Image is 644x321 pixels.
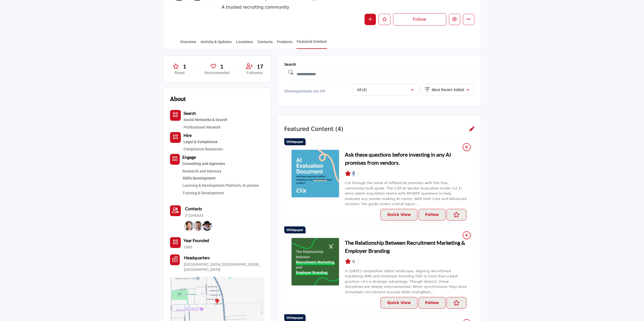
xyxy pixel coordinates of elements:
b: Engage [182,154,196,160]
p: Follow [425,300,439,306]
p: All (4) [357,87,367,93]
span: 4 [323,89,325,93]
div: Programs and platforms focused on the development and enhancement of professional skills and comp... [182,175,264,182]
div: Expert services and agencies providing strategic advice and solutions in talent acquisition and m... [182,160,264,167]
a: Cut through the noise of inflated AI promises with this free, community-built guide. The CXR AI V... [345,181,467,206]
a: The Relationship Between Recruitment Marketing & Employer Branding [291,237,340,286]
b: Hire [183,133,192,138]
a: Link of redirect to contact page [170,205,181,216]
a: Activity & Updates [200,39,232,49]
p: Whitepaper [286,139,303,144]
a: Research and Advisory [182,169,221,173]
p: Whitepaper [286,227,303,232]
a: Skills Development [182,175,264,182]
a: Ask these questions before investing in any AI promises from vendors. [291,149,340,198]
span: A trusted recruiting community [221,4,394,11]
a: Legal & Compliance [183,139,223,146]
a: Professional Network [183,125,220,129]
p: 1995 [183,245,192,250]
a: Consulting and Agencies [182,160,264,167]
a: Products [277,39,293,49]
button: Liked Resource [446,297,466,309]
a: Overview [180,39,196,49]
span: 1 [183,62,186,70]
b: Contacts [185,206,202,211]
button: All (4) [352,84,419,96]
button: Edit company [449,14,460,25]
button: Contact-Employee Icon [170,205,181,216]
button: Category Icon [170,154,180,165]
p: [GEOGRAPHIC_DATA], [GEOGRAPHIC_DATA], [GEOGRAPHIC_DATA] [184,262,264,272]
p: Follow [425,212,439,218]
b: Search [183,111,196,116]
button: Follow [418,209,446,220]
h2: About [170,95,186,103]
a: Compliance Resources [183,147,223,151]
p: Rated [170,70,189,76]
span: 0 [352,171,355,176]
p: Showing results out of [284,89,349,94]
button: Most Recent Added [420,84,474,96]
a: Ask these questions before investing in any AI promises from vendors. [345,150,468,167]
a: Contacts [185,205,202,212]
a: Locations [236,39,253,49]
button: Category Icon [170,110,181,121]
a: Engage [182,155,196,160]
button: Quick View [380,209,417,220]
button: More details [463,14,474,25]
b: Headquarters [184,254,210,261]
div: Platforms that combine social networking and search capabilities for recruitment and professional... [183,116,227,123]
button: Quick View [380,297,417,309]
img: Barb R. [184,221,194,231]
a: Learning & Development Platform, [182,183,241,188]
b: Year Founded [183,237,209,244]
img: The Relationship Between Recruitment Marketing & Employer Branding [291,237,339,286]
span: 0 [352,259,355,264]
div: Resources and services ensuring recruitment practices comply with legal and regulatory requirements. [183,139,223,146]
a: Social Networks & Search [183,116,227,123]
a: Featured Content [296,39,327,49]
img: Gerry C. [202,221,212,231]
button: Headquarter icon [170,254,180,265]
a: The Relationship Between Recruitment Marketing & Employer Branding [345,239,468,255]
p: Most Recent Added [432,87,464,93]
a: In [DATE] competitive talent landscape, aligning recruitment marketing (RM) and employer branding... [345,269,467,294]
p: Quick View [387,212,411,218]
h2: Featured Content (4) [284,126,343,133]
a: 3 Contacts [185,213,203,218]
button: Like [379,14,390,25]
button: Category Icon [170,132,181,143]
p: Recommended [205,70,230,76]
button: No of member icon [170,237,181,248]
span: 1 [220,62,223,70]
button: Follow [418,297,446,309]
a: Hire [183,133,192,138]
p: Quick View [387,300,411,306]
img: Chris H. [193,221,203,231]
span: 17 [257,62,263,70]
p: Whitepaper [286,315,303,320]
img: Ask these questions before investing in any AI promises from vendors. [291,149,339,198]
p: Followers [245,70,264,76]
span: 4 [299,89,301,93]
h1: Search [284,62,474,67]
a: Contacts [257,39,273,49]
button: Liked Resource [446,209,466,220]
button: Follow [393,13,446,26]
a: Search [183,111,196,116]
